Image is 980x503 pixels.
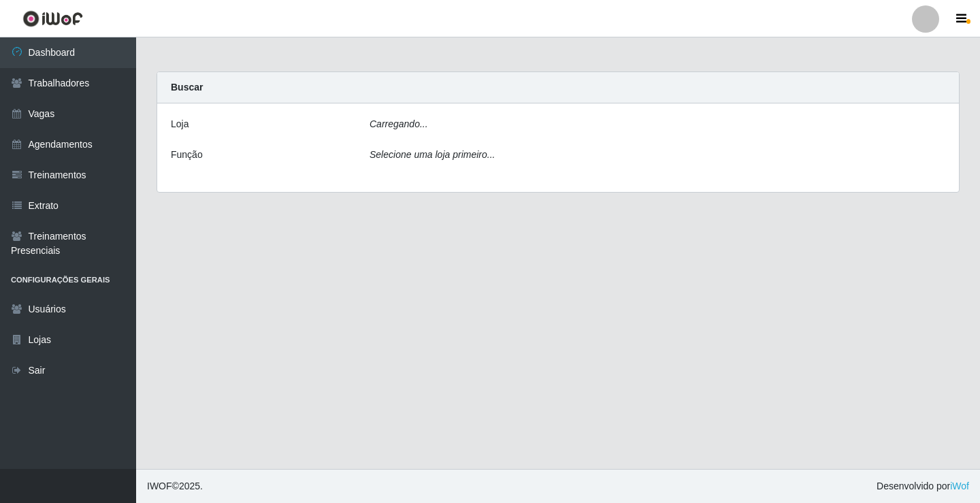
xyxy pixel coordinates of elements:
[22,10,83,27] img: CoreUI Logo
[370,118,428,129] i: Carregando...
[171,148,203,162] label: Função
[147,481,172,491] span: IWOF
[370,149,495,160] i: Selecione uma loja primeiro...
[147,479,203,493] span: © 2025 .
[950,481,969,491] a: iWof
[171,82,203,93] strong: Buscar
[171,117,189,131] label: Loja
[877,479,969,493] span: Desenvolvido por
